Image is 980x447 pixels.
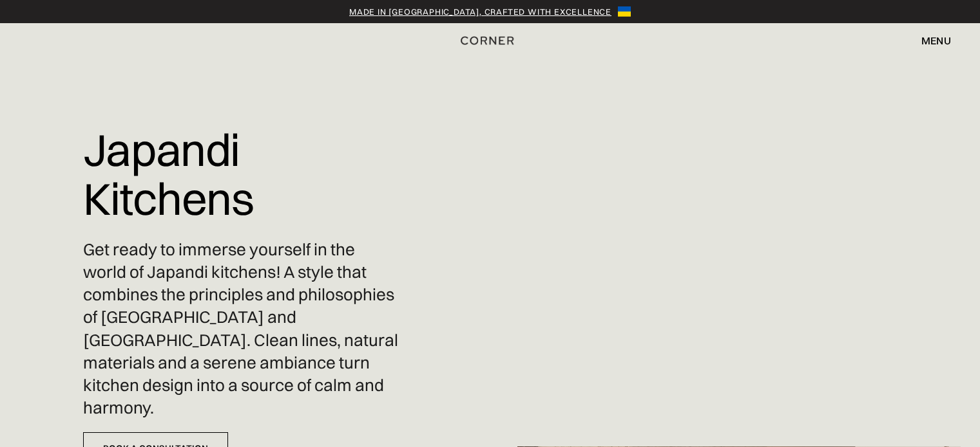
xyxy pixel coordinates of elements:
[83,239,399,419] p: Get ready to immerse yourself in the world of Japandi kitchens! A style that combines the princip...
[456,32,523,49] a: home
[921,35,951,46] div: menu
[908,30,951,51] div: menu
[83,116,399,232] h1: Japandi Kitchens
[349,5,611,18] a: Made in [GEOGRAPHIC_DATA], crafted with excellence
